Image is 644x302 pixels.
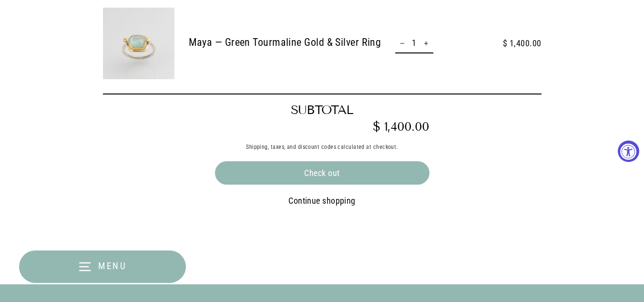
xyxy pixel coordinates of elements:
[215,143,429,152] div: Shipping, taxes, and discount codes calculated at checkout.
[618,140,639,162] button: Accessibility Widget, click to open
[19,250,186,283] button: Menu
[103,8,174,79] img: Maya — Green Tourmaline Gold & Silver Ring
[443,37,542,51] span: $ 1,400.00
[189,35,395,50] a: Maya — Green Tourmaline Gold & Silver Ring
[98,260,127,271] span: Menu
[395,34,409,53] button: Reduce item quantity by one
[215,104,429,133] div: Subtotal
[419,34,433,53] button: Increase item quantity by one
[215,121,429,133] span: $ 1,400.00
[288,196,356,206] a: Continue shopping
